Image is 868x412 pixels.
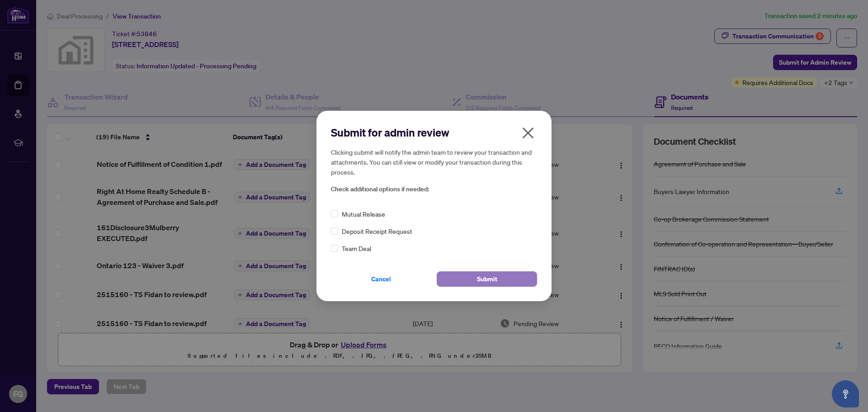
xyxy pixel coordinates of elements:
[521,126,535,140] span: close
[331,184,537,194] span: Check additional options if needed:
[331,147,537,177] h5: Clicking submit will notify the admin team to review your transaction and attachments. You can st...
[371,272,391,286] span: Cancel
[342,226,412,236] span: Deposit Receipt Request
[832,380,859,407] button: Open asap
[342,243,371,253] span: Team Deal
[331,125,537,140] h2: Submit for admin review
[437,271,537,287] button: Submit
[477,272,497,286] span: Submit
[331,271,431,287] button: Cancel
[342,209,385,219] span: Mutual Release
